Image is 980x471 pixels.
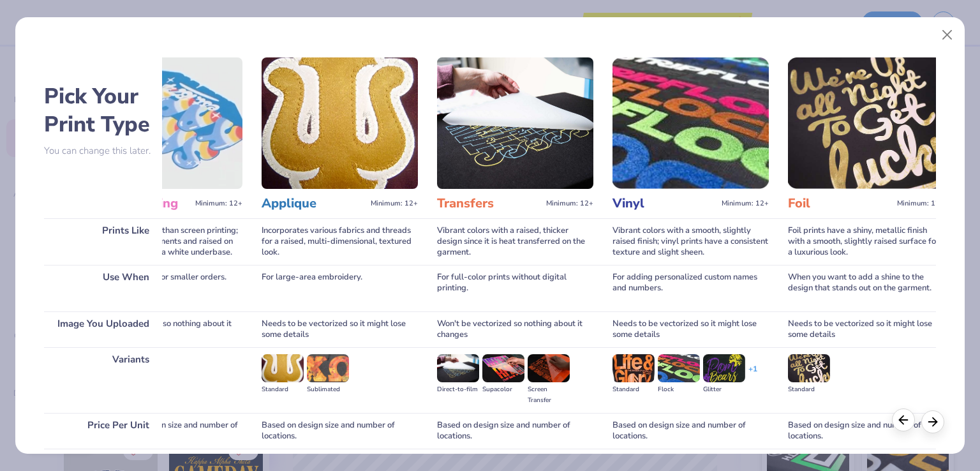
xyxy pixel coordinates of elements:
div: Based on design size and number of locations. [262,413,418,449]
div: Price Per Unit [44,413,162,449]
div: Glitter [703,384,745,395]
h3: Applique [262,195,366,212]
div: Direct-to-film [437,384,479,395]
span: Minimum: 12+ [897,199,944,208]
div: Vibrant colors with a raised, thicker design since it is heat transferred on the garment. [437,218,593,265]
div: Standard [612,384,655,395]
div: Needs to be vectorized so it might lose some details [262,311,418,347]
div: Foil prints have a shiny, metallic finish with a smooth, slightly raised surface for a luxurious ... [788,218,944,265]
div: Based on design size and number of locations. [612,413,769,449]
h2: Pick Your Print Type [44,82,162,138]
div: Vibrant colors with a smooth, slightly raised finish; vinyl prints have a consistent texture and ... [612,218,769,265]
img: Vinyl [612,57,769,189]
img: Supacolor [482,354,524,382]
img: Glitter [703,354,745,382]
img: Applique [262,57,418,189]
img: Flock [658,354,700,382]
div: Incorporates various fabrics and threads for a raised, multi-dimensional, textured look. [262,218,418,265]
h3: Vinyl [612,195,716,212]
img: Standard [262,354,304,382]
div: For large-area embroidery. [262,265,418,311]
div: Needs to be vectorized so it might lose some details [612,311,769,347]
img: Standard [788,354,830,382]
div: Needs to be vectorized so it might lose some details [788,311,944,347]
div: Standard [788,384,830,395]
div: For full-color prints without digital printing. [437,265,593,311]
div: Won't be vectorized so nothing about it changes [437,311,593,347]
h3: Transfers [437,195,541,212]
div: For adding personalized custom names and numbers. [612,265,769,311]
div: Cost based on design size and number of locations. [86,413,242,449]
div: Flock [658,384,700,395]
span: Minimum: 12+ [195,199,242,208]
div: Based on design size and number of locations. [437,413,593,449]
div: Prints Like [44,218,162,265]
div: Won't be vectorized so nothing about it changes [86,311,242,347]
div: + 1 [748,364,757,385]
img: Transfers [437,57,593,189]
div: For full-color prints or smaller orders. [86,265,242,311]
div: Variants [44,347,162,413]
div: Based on design size and number of locations. [788,413,944,449]
img: Screen Transfer [528,354,570,382]
button: Close [935,23,960,47]
img: Sublimated [307,354,349,382]
img: Digital Printing [86,57,242,189]
h3: Foil [788,195,892,212]
img: Direct-to-film [437,354,479,382]
p: You can change this later. [44,146,162,156]
img: Foil [788,57,944,189]
div: Image You Uploaded [44,311,162,347]
div: Standard [262,384,304,395]
div: Use When [44,265,162,311]
span: Minimum: 12+ [722,199,769,208]
span: Minimum: 12+ [546,199,593,208]
div: When you want to add a shine to the design that stands out on the garment. [788,265,944,311]
span: Minimum: 12+ [371,199,418,208]
img: Standard [612,354,655,382]
div: Sublimated [307,384,349,395]
div: Screen Transfer [528,384,570,406]
div: Supacolor [482,384,524,395]
div: Inks are less vibrant than screen printing; smooth on light garments and raised on dark garments ... [86,218,242,265]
